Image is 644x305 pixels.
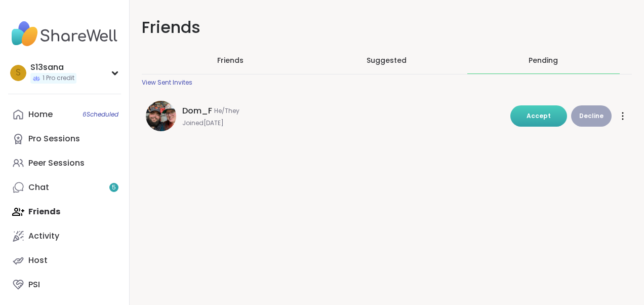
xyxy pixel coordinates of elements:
[527,111,551,120] span: Accept
[142,16,632,39] h1: Friends
[8,127,121,151] a: Pro Sessions
[30,62,76,73] div: S13sana
[28,182,49,193] div: Chat
[43,74,74,83] span: 1 Pro credit
[28,231,59,242] div: Activity
[510,105,567,127] button: Accept
[529,55,558,65] div: Pending
[8,224,121,248] a: Activity
[8,248,121,273] a: Host
[217,55,244,65] span: Friends
[83,110,118,119] span: 6 Scheduled
[571,105,612,127] button: Decline
[28,158,85,169] div: Peer Sessions
[28,279,40,290] div: PSI
[8,273,121,297] a: PSI
[28,109,53,120] div: Home
[16,66,21,80] span: S
[146,101,176,131] img: Dom_F
[28,133,80,144] div: Pro Sessions
[8,102,121,127] a: Home6Scheduled
[112,183,116,192] span: 5
[8,175,121,200] a: Chat5
[142,79,192,87] div: View Sent Invites
[8,151,121,175] a: Peer Sessions
[367,55,407,65] span: Suggested
[8,16,121,52] img: ShareWell Nav Logo
[579,111,603,121] span: Decline
[214,107,239,115] span: He/They
[182,119,504,127] span: Joined [DATE]
[28,255,48,266] div: Host
[182,105,212,117] span: Dom_F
